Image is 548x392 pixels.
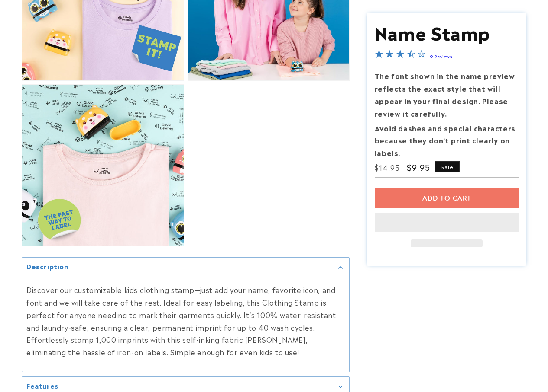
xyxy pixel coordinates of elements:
strong: The font shown in the name preview reflects the exact style that will appear in your final design... [375,70,515,118]
summary: Description [22,258,349,277]
s: $14.95 [375,162,400,172]
strong: Avoid dashes and special characters because they don’t print clearly on labels. [375,122,516,158]
span: Sale [435,161,460,172]
span: 3.3-star overall rating [375,51,426,61]
h2: Description [26,262,68,271]
p: Discover our customizable kids clothing stamp—just add your name, favorite icon, and font and we ... [26,284,345,358]
span: $9.95 [407,161,431,173]
a: 9 Reviews [430,53,452,59]
h2: Features [26,381,58,390]
h1: Name Stamp [375,21,519,43]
